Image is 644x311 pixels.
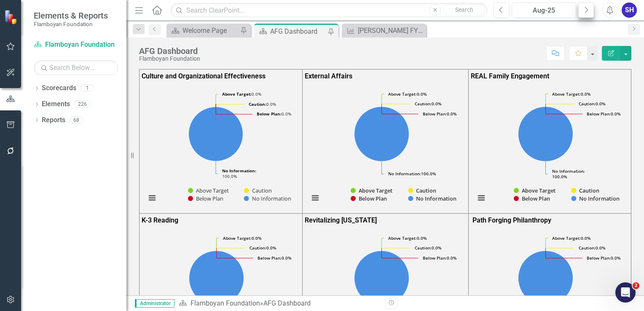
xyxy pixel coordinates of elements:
div: Aug-25 [515,5,573,16]
tspan: No Information: [222,168,256,174]
tspan: Below Plan: [423,255,447,261]
text: 0.0% [250,245,276,251]
button: View chart menu, Chart [146,192,158,204]
button: Show Caution [571,187,599,194]
text: 0.0% [587,255,621,261]
strong: Path Forging Philanthropy [472,216,551,224]
text: 0.0% [415,245,442,251]
tspan: No Information: [552,168,585,174]
text: 0.0% [423,111,457,117]
text: 0.0% [388,91,427,97]
div: [PERSON_NAME] FY26 MOS Report [358,25,424,36]
text: 0.0% [249,101,276,107]
strong: Culture and Organizational Effectiveness [142,72,266,80]
strong: External Affairs [305,72,352,80]
a: Reports [42,115,65,125]
path: No Information, 11. [354,107,409,161]
div: AFG Dashboard [270,26,326,37]
div: SH [622,3,637,18]
button: Show Below Plan [351,195,387,202]
path: No Information, 4. [518,251,573,306]
tspan: Below Plan: [587,111,611,117]
text: 0.0% [579,101,606,107]
tspan: No Information: [388,171,421,177]
text: 0.0% [222,91,261,97]
text: 0.0% [388,235,427,241]
tspan: Above Target: [222,91,252,97]
text: 0.0% [552,235,591,241]
path: No Information, 8. [189,107,243,161]
input: Search ClearPoint... [171,3,487,18]
button: Show Caution [244,187,271,194]
a: Scorecards [42,83,76,93]
text: Caution [416,187,436,194]
text: 0.0% [223,235,262,241]
button: Show Below Plan [188,195,224,202]
a: Welcome Page [169,25,238,36]
tspan: Above Target: [552,235,581,241]
strong: REAL Family Engagement [471,72,549,80]
div: 226 [74,101,91,108]
span: 2 [633,282,639,289]
span: Elements & Reports [34,11,108,21]
button: View chart menu, Chart [309,192,321,204]
tspan: Above Target: [223,235,252,241]
tspan: Above Target: [552,91,581,97]
div: 1 [80,85,94,92]
text: 100.0% [222,168,256,179]
text: 0.0% [415,101,442,107]
button: Show Above Target [188,187,229,194]
svg: Interactive chart [305,85,464,211]
tspan: Caution: [579,101,596,107]
tspan: Below Plan: [587,255,611,261]
text: 0.0% [587,111,621,117]
button: Show Above Target [514,187,556,194]
button: Aug-25 [512,3,576,18]
div: AFG Dashboard [139,46,200,56]
button: Search [443,4,485,16]
button: Show No Information [571,195,619,202]
text: Caution [579,187,599,194]
small: Flamboyan Foundation [34,21,108,27]
div: Chart. Highcharts interactive chart. [305,85,466,211]
path: No Information, 9. [518,107,573,161]
button: Show Above Target [351,187,393,194]
text: No Information [416,195,456,202]
strong: K-3 Reading [142,216,178,224]
button: View chart menu, Chart [475,192,487,204]
text: 0.0% [257,111,291,117]
tspan: Below Plan: [258,255,282,261]
input: Search Below... [34,60,118,75]
div: Chart. Highcharts interactive chart. [471,85,629,211]
span: Search [455,6,473,13]
a: Elements [42,99,70,109]
text: 0.0% [423,255,457,261]
a: [PERSON_NAME] FY26 MOS Report [344,25,424,36]
text: 0.0% [258,255,292,261]
button: Show No Information [244,195,291,202]
tspan: Caution: [579,245,596,251]
a: Flamboyan Foundation [191,299,260,307]
div: Welcome Page [182,25,238,36]
button: Show No Information [408,195,456,202]
text: 100.0% [388,171,436,177]
text: 0.0% [552,91,591,97]
path: No Information, 2. [354,251,409,306]
text: No Information [579,195,620,202]
text: 0.0% [579,245,606,251]
div: Chart. Highcharts interactive chart. [142,85,300,211]
a: Flamboyan Foundation [34,40,118,50]
svg: Interactive chart [142,85,298,211]
img: ClearPoint Strategy [4,9,19,24]
button: Show Caution [408,187,436,194]
svg: Interactive chart [471,85,627,211]
div: AFG Dashboard [263,299,311,307]
tspan: Above Target: [388,91,417,97]
div: Flamboyan Foundation [139,56,200,62]
div: 68 [70,116,83,123]
tspan: Caution: [249,101,266,107]
tspan: Below Plan: [257,111,282,117]
div: » [179,299,379,308]
tspan: Caution: [250,245,266,251]
strong: Revitalizing [US_STATE] [305,216,377,224]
